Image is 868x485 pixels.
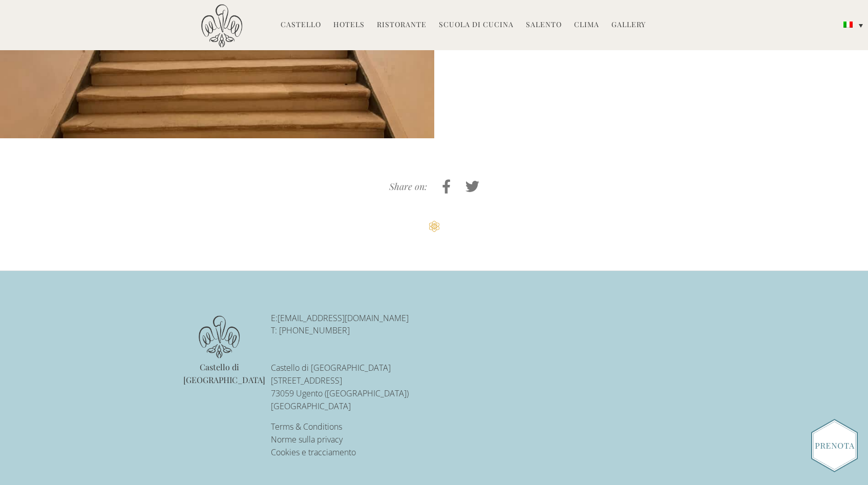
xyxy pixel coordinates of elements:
img: Castello di Ugento [201,4,242,48]
a: Scuola di Cucina [439,19,514,31]
a: Ristorante [377,19,427,31]
a: Castello [281,19,321,31]
a: Hotels [333,19,365,31]
a: Gallery [611,19,646,31]
a: Terms & Conditions [271,421,342,432]
a: Clima [574,19,599,31]
img: Book_Button_Italian.png [811,419,858,472]
a: Norme sulla privacy [271,434,343,445]
p: Castello di [GEOGRAPHIC_DATA] [183,361,256,387]
p: E: T: [PHONE_NUMBER] [271,312,481,338]
img: logo.png [199,315,240,359]
a: Salento [526,19,562,31]
a: [EMAIL_ADDRESS][DOMAIN_NAME] [278,312,409,324]
a: Cookies e tracciamento [271,447,356,458]
img: Italiano [843,22,853,28]
p: Castello di [GEOGRAPHIC_DATA] [STREET_ADDRESS] 73059 Ugento ([GEOGRAPHIC_DATA]) [GEOGRAPHIC_DATA] [271,362,481,412]
h4: Share on: [389,182,427,192]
